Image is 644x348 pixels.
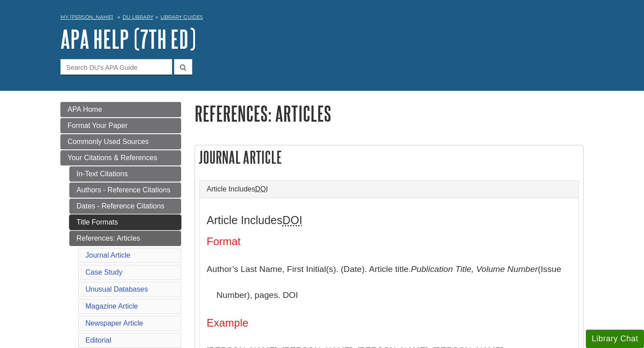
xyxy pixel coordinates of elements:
[60,118,181,133] a: Format Your Paper
[195,145,583,169] h2: Journal Article
[60,150,181,166] a: Your Citations & References
[85,268,123,276] a: Case Study
[411,264,538,274] i: Publication Title, Volume Number
[586,330,644,348] button: Library Chat
[68,154,157,161] span: Your Citations & References
[69,166,181,182] a: In-Text Citations
[161,14,203,20] a: Library Guides
[85,302,138,310] a: Magazine Article
[60,59,172,75] input: Search DU's APA Guide
[69,215,181,230] a: Title Formats
[123,14,153,20] a: DU Library
[60,11,584,25] nav: breadcrumb
[69,231,181,246] a: References: Articles
[68,106,102,113] span: APA Home
[207,256,572,308] p: Author’s Last Name, First Initial(s). (Date). Article title. (Issue Number), pages. DOI
[85,251,131,259] a: Journal Article
[60,13,113,21] a: My [PERSON_NAME]
[85,285,148,293] a: Unusual Databases
[283,214,302,226] abbr: Digital Object Identifier. This is the string of numbers associated with a particular article. No...
[60,134,181,149] a: Commonly Used Sources
[68,122,127,129] span: Format Your Paper
[60,102,181,117] a: APA Home
[207,185,572,193] a: Article IncludesDOI
[69,182,181,198] a: Authors - Reference Citations
[68,138,148,145] span: Commonly Used Sources
[60,25,196,53] a: APA Help (7th Ed)
[207,317,572,329] h4: Example
[85,336,111,344] a: Editorial
[207,214,572,227] h3: Article Includes
[195,102,584,125] h1: References: Articles
[85,319,143,327] a: Newspaper Article
[207,236,572,247] h4: Format
[255,185,268,193] abbr: Digital Object Identifier. This is the string of numbers associated with a particular article. No...
[69,199,181,214] a: Dates - Reference Citations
